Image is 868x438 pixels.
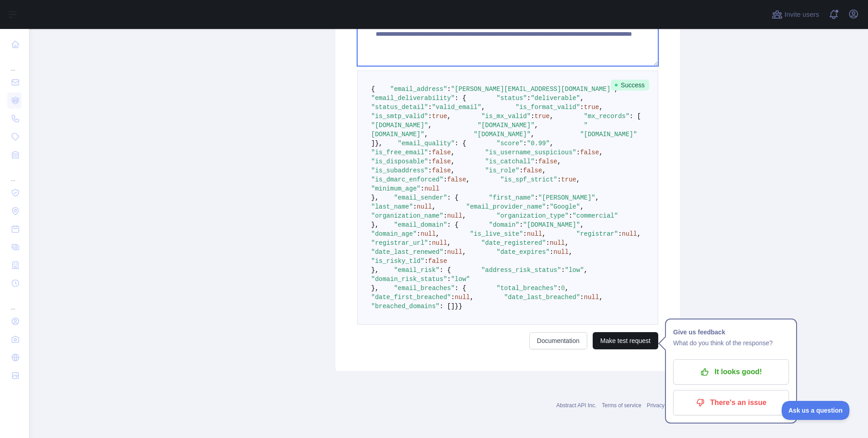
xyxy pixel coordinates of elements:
[371,285,379,292] span: },
[496,140,523,147] span: "score"
[529,332,587,349] a: Documentation
[425,185,440,192] span: null
[394,194,447,201] span: "email_sender"
[451,276,470,283] span: "low"
[455,285,466,292] span: : {
[443,176,447,183] span: :
[542,230,546,238] span: ,
[580,149,599,156] span: false
[784,10,819,20] span: Invite users
[584,113,630,120] span: "mx_records"
[569,248,572,256] span: ,
[455,140,466,147] span: : {
[371,294,451,301] span: "date_first_breached"
[557,158,561,165] span: ,
[451,149,454,156] span: ,
[485,167,519,174] span: "is_role"
[371,176,443,183] span: "is_dmarc_enforced"
[534,194,538,201] span: :
[504,294,580,301] span: "date_last_breached"
[371,194,379,201] span: },
[375,140,382,147] span: },
[394,285,454,292] span: "email_breaches"
[371,95,455,102] span: "email_deliverability"
[557,402,597,409] a: Abstract API Inc.
[550,248,553,256] span: :
[439,267,451,274] span: : {
[534,113,550,120] span: true
[371,185,420,192] span: "minimum_age"
[770,7,821,22] button: Invite users
[489,194,534,201] span: "first_name"
[584,104,599,111] span: true
[455,303,458,310] span: }
[515,104,580,111] span: "is_format_valid"
[599,104,603,111] span: ,
[523,167,542,174] span: false
[527,140,550,147] span: "0.99"
[428,257,447,265] span: false
[462,212,466,219] span: ,
[527,230,542,238] span: null
[599,294,603,301] span: ,
[550,140,553,147] span: ,
[420,230,436,238] span: null
[425,131,428,138] span: ,
[534,158,538,165] span: :
[593,332,658,349] button: Make test request
[580,95,584,102] span: ,
[580,104,584,111] span: :
[432,239,447,247] span: null
[371,230,417,238] span: "domain_age"
[602,402,641,409] a: Terms of service
[394,221,447,229] span: "email_domain"
[398,140,455,147] span: "email_quality"
[447,276,451,283] span: :
[447,113,451,120] span: ,
[371,203,413,210] span: "last_name"
[565,239,569,247] span: ,
[451,294,454,301] span: :
[432,167,451,174] span: false
[531,113,534,120] span: :
[496,285,557,292] span: "total_breaches"
[447,248,462,256] span: null
[496,248,550,256] span: "date_expires"
[394,267,439,274] span: "email_risk"
[371,158,428,165] span: "is_disposable"
[371,212,443,219] span: "organization_name"
[413,203,416,210] span: :
[371,140,375,147] span: ]
[523,140,527,147] span: :
[428,104,432,111] span: :
[580,221,584,229] span: ,
[569,212,572,219] span: :
[595,194,599,201] span: ,
[519,167,523,174] span: :
[496,212,569,219] span: "organization_type"
[371,149,428,156] span: "is_free_email"
[447,221,458,229] span: : {
[458,303,462,310] span: }
[557,176,561,183] span: :
[371,113,428,120] span: "is_smtp_valid"
[428,149,432,156] span: :
[481,113,531,120] span: "is_mx_valid"
[550,113,553,120] span: ,
[462,248,466,256] span: ,
[417,203,432,210] span: null
[443,248,447,256] span: :
[447,176,466,183] span: false
[447,194,458,201] span: : {
[611,80,649,90] span: Success
[550,239,565,247] span: null
[477,122,534,129] span: "[DOMAIN_NAME]"
[647,402,680,409] a: Privacy policy
[447,239,451,247] span: ,
[599,149,603,156] span: ,
[439,303,455,310] span: : []
[557,285,561,292] span: :
[580,294,584,301] span: :
[428,239,432,247] span: :
[371,248,443,256] span: "date_last_renewed"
